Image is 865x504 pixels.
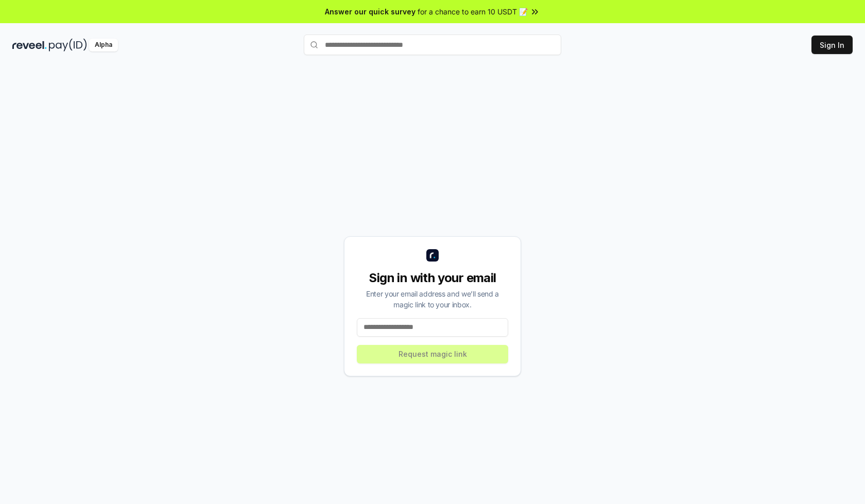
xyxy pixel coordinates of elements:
[49,39,87,51] img: pay_id
[357,288,508,310] div: Enter your email address and we’ll send a magic link to your inbox.
[811,36,853,54] button: Sign In
[426,249,439,262] img: logo_small
[325,6,416,17] span: Answer our quick survey
[357,270,508,286] div: Sign in with your email
[12,39,47,51] img: reveel_dark
[418,6,528,17] span: for a chance to earn 10 USDT 📝
[89,39,118,51] div: Alpha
